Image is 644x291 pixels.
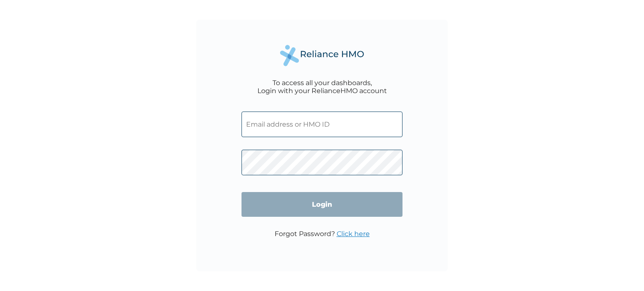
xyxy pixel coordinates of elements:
div: To access all your dashboards, Login with your RelianceHMO account [257,79,387,95]
input: Login [241,192,402,217]
img: Reliance Health's Logo [280,45,364,66]
input: Email address or HMO ID [241,112,402,137]
p: Forgot Password? [275,230,370,238]
a: Click here [337,230,370,238]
